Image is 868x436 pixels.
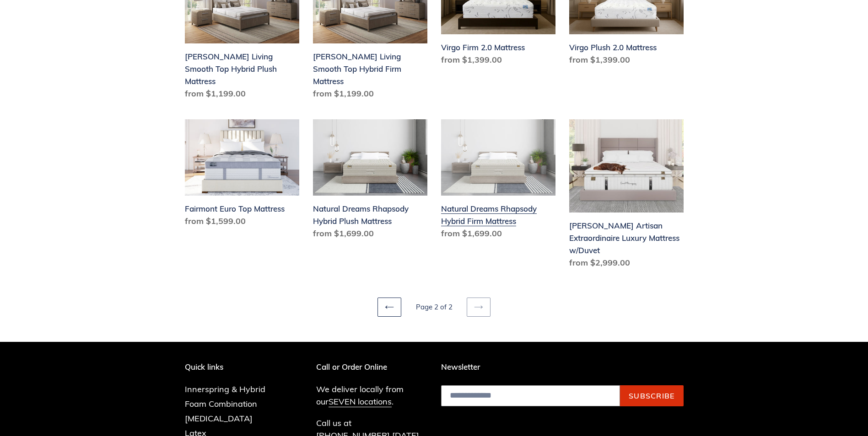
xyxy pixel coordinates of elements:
p: We deliver locally from our . [316,383,427,408]
a: Fairmont Euro Top Mattress [185,119,299,231]
a: Foam Combination [185,399,257,409]
a: SEVEN locations [329,396,392,407]
a: Innerspring & Hybrid [185,384,265,394]
button: Subscribe [620,385,684,406]
p: Call or Order Online [316,362,427,372]
a: Natural Dreams Rhapsody Hybrid Firm Mattress [441,119,555,243]
span: Subscribe [629,391,675,400]
p: Newsletter [441,362,684,372]
li: Page 2 of 2 [403,302,465,313]
input: Email address [441,385,620,406]
p: Quick links [185,362,279,372]
a: [MEDICAL_DATA] [185,413,253,424]
a: Hemingway Artisan Extraordinaire Luxury Mattress w/Duvet [569,119,684,272]
a: Natural Dreams Rhapsody Hybrid Plush Mattress [313,119,427,243]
